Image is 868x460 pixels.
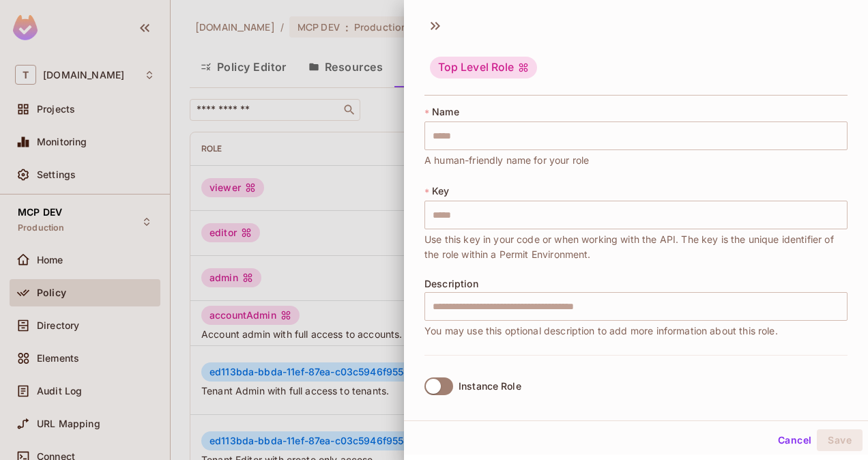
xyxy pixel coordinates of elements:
button: Save [817,429,863,451]
span: Key [432,186,449,197]
span: Name [432,106,459,117]
button: Cancel [772,429,817,451]
div: Top Level Role [430,57,537,78]
span: Description [424,278,478,289]
div: Instance Role [459,381,521,392]
span: Use this key in your code or when working with the API. The key is the unique identifier of the r... [424,232,848,262]
span: You may use this optional description to add more information about this role. [424,324,778,339]
span: A human-friendly name for your role [424,153,589,168]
